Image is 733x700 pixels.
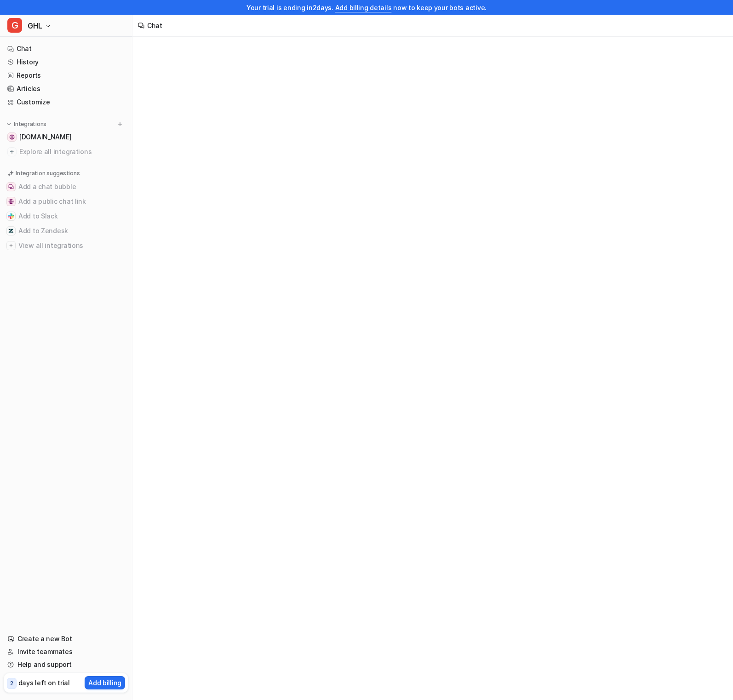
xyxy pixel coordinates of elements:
a: History [4,56,128,69]
img: menu_add.svg [117,121,123,127]
img: Add a public chat link [8,199,14,204]
a: Articles [4,82,128,95]
a: Create a new Bot [4,632,128,645]
button: Integrations [4,120,49,129]
a: Add billing details [335,4,392,11]
p: 2 [10,679,13,688]
a: Explore all integrations [4,145,128,158]
p: days left on trial [18,678,70,688]
p: Integration suggestions [16,169,80,178]
a: Customize [4,96,128,109]
span: [DOMAIN_NAME] [19,132,71,142]
img: help.gohighlevel.com [9,134,15,140]
div: Chat [147,21,162,30]
p: Add billing [88,678,121,688]
a: Reports [4,69,128,82]
button: Add a chat bubbleAdd a chat bubble [4,179,128,194]
button: Add to ZendeskAdd to Zendesk [4,224,128,238]
p: Integrations [14,120,46,128]
img: Add to Zendesk [8,228,14,234]
span: G [7,18,22,33]
a: Chat [4,42,128,55]
img: explore all integrations [7,147,17,156]
button: View all integrationsView all integrations [4,238,128,253]
img: Add to Slack [8,213,14,219]
a: Help and support [4,658,128,671]
a: help.gohighlevel.com[DOMAIN_NAME] [4,131,128,143]
img: expand menu [6,121,12,127]
button: Add a public chat linkAdd a public chat link [4,194,128,209]
button: Add billing [85,676,125,689]
span: Explore all integrations [19,144,125,159]
img: Add a chat bubble [8,184,14,189]
a: Invite teammates [4,645,128,658]
img: View all integrations [8,243,14,248]
span: GHL [28,19,42,32]
button: Add to SlackAdd to Slack [4,209,128,224]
